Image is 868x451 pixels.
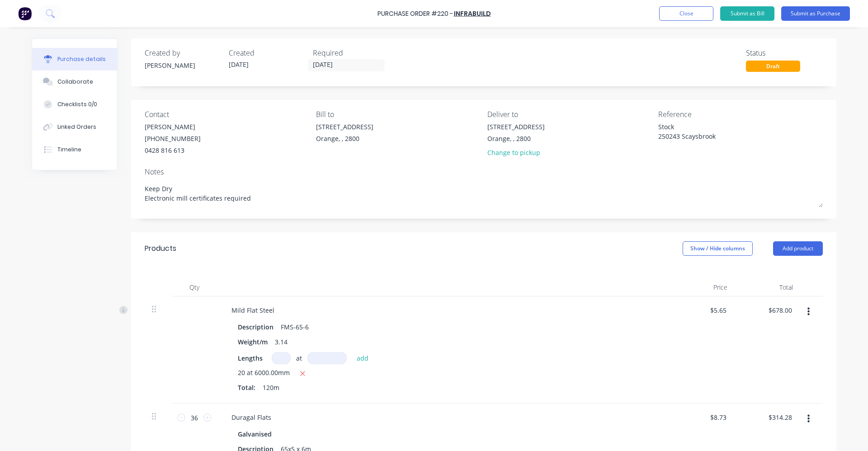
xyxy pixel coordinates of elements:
[32,93,117,116] button: Checklists 0/0
[238,368,290,379] span: 20 at 6000.00mm
[669,278,735,296] div: Price
[683,241,753,256] button: Show / Hide columns
[224,304,282,317] div: Mild Flat Steel
[229,47,306,58] div: Created
[172,278,217,296] div: Qty
[57,78,93,86] div: Collaborate
[454,9,491,18] a: Infrabuild
[145,122,201,132] div: [PERSON_NAME]
[234,320,277,334] div: Description
[145,243,176,254] div: Products
[145,146,201,155] div: 0428 816 613
[316,134,373,143] div: Orange, , 2800
[487,148,545,157] div: Change to pickup
[313,47,390,58] div: Required
[720,6,774,21] button: Submit as Bill
[32,48,117,70] button: Purchase details
[658,122,771,142] textarea: Stock 250243 Scaysbrook
[145,134,201,143] div: [PHONE_NUMBER]
[487,122,545,132] div: [STREET_ADDRESS]
[263,383,279,392] span: 120m
[32,138,117,161] button: Timeline
[238,383,255,392] span: Total:
[238,353,263,363] span: Lengths
[234,335,271,348] div: Weight/m
[487,109,652,120] div: Deliver to
[773,241,823,256] button: Add product
[352,352,373,363] button: add
[57,123,96,131] div: Linked Orders
[57,100,97,108] div: Checklists 0/0
[145,61,222,70] div: [PERSON_NAME]
[316,122,373,132] div: [STREET_ADDRESS]
[316,109,481,120] div: Bill to
[296,353,302,363] div: at
[145,47,222,58] div: Created by
[18,7,32,20] img: Factory
[781,6,850,21] button: Submit as Purchase
[238,428,275,441] div: Galvanised
[145,179,823,207] textarea: Keep Dry Electronic mill certificates required
[57,146,81,154] div: Timeline
[658,109,823,120] div: Reference
[224,411,278,424] div: Duragal Flats
[487,134,545,143] div: Orange, , 2800
[746,47,823,58] div: Status
[271,335,291,348] div: 3.14
[735,278,800,296] div: Total
[377,9,453,19] div: Purchase Order #220 -
[659,6,713,21] button: Close
[32,116,117,138] button: Linked Orders
[145,166,823,177] div: Notes
[57,55,106,63] div: Purchase details
[277,320,312,334] div: FMS-65-6
[145,109,309,120] div: Contact
[746,61,800,72] div: Draft
[32,70,117,93] button: Collaborate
